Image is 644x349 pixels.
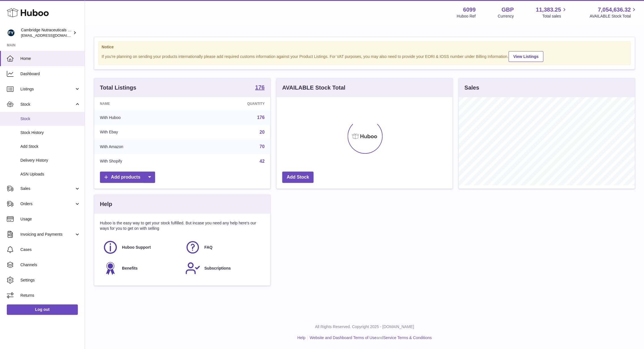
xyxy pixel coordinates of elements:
a: 7,054,636.32 AVAILABLE Stock Total [589,6,637,19]
span: ASN Uploads [20,172,80,177]
a: 176 [257,115,265,120]
span: Stock History [20,130,80,135]
a: 11,383.25 Total sales [536,6,567,19]
span: Huboo Support [122,245,151,250]
span: 7,054,636.32 [598,6,631,14]
span: Cases [20,247,80,252]
img: huboo@camnutra.com [7,29,15,37]
span: Add Stock [20,144,80,149]
a: FAQ [185,240,262,255]
span: Stock [20,102,74,107]
td: With Shopify [94,154,190,169]
a: 20 [259,130,265,135]
span: Returns [20,293,80,298]
strong: GBP [501,6,514,14]
span: Usage [20,216,80,222]
span: Settings [20,278,80,283]
span: Invoicing and Payments [20,232,74,237]
span: Orders [20,201,74,207]
a: 70 [259,144,265,149]
span: Total sales [542,14,567,19]
a: Service Terms & Conditions [383,335,432,340]
div: Huboo Ref [457,14,476,19]
a: Subscriptions [185,261,262,276]
p: Huboo is the easy way to get your stock fulfilled. But incase you need any help here's our ways f... [100,220,265,231]
a: Log out [7,304,78,315]
span: FAQ [204,245,212,250]
a: Website and Dashboard Terms of Use [310,335,376,340]
a: 176 [255,84,265,91]
td: With Huboo [94,110,190,125]
a: Add Stock [282,172,314,183]
span: Listings [20,86,74,92]
a: Benefits [103,261,179,276]
strong: Notice [102,44,627,50]
h3: Sales [464,84,479,92]
span: Delivery History [20,158,80,163]
h3: AVAILABLE Stock Total [282,84,345,92]
h3: Total Listings [100,84,136,92]
div: Cambridge Nutraceuticals Ltd [21,27,72,38]
span: Stock [20,116,80,122]
a: 42 [259,159,265,164]
a: Add products [100,172,155,183]
span: 11,383.25 [536,6,561,14]
td: With Ebay [94,125,190,140]
h3: Help [100,200,112,208]
strong: 176 [255,84,265,90]
span: AVAILABLE Stock Total [589,14,637,19]
span: Channels [20,262,80,268]
li: and [308,335,432,341]
span: Home [20,56,80,61]
p: All Rights Reserved. Copyright 2025 - [DOMAIN_NAME] [89,324,639,330]
span: [EMAIL_ADDRESS][DOMAIN_NAME] [21,33,83,38]
a: Help [297,335,306,340]
div: If you're planning on sending your products internationally please add required customs informati... [102,50,627,62]
a: Huboo Support [103,240,179,255]
th: Name [94,97,190,110]
span: Subscriptions [204,266,231,271]
span: Sales [20,186,74,191]
td: With Amazon [94,139,190,154]
strong: 6099 [463,6,476,14]
div: Currency [498,14,514,19]
span: Dashboard [20,71,80,77]
a: View Listings [508,51,543,62]
span: Benefits [122,266,138,271]
th: Quantity [190,97,270,110]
